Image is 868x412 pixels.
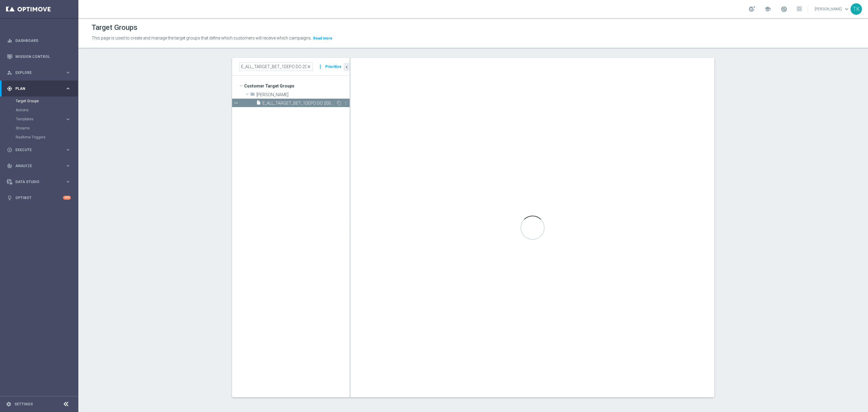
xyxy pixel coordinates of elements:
div: Streams [16,124,78,133]
span: Customer Target Groups [244,82,350,90]
a: Actions [16,108,63,113]
div: Explore [7,70,65,75]
i: keyboard_arrow_right [65,147,71,153]
a: Realtime Triggers [16,135,63,140]
span: school [764,6,771,12]
button: Data Studio keyboard_arrow_right [7,179,71,184]
button: Prioritize [324,63,342,71]
button: Read more [313,35,333,42]
input: Quick find group or folder [239,62,313,71]
span: Tomasz K. [256,92,350,97]
a: Mission Control [15,49,71,65]
i: chevron_left [344,64,350,70]
div: Analyze [7,163,65,169]
div: Templates [16,117,65,121]
span: Analyze [15,164,65,168]
button: chevron_left [344,63,350,71]
button: track_changes Analyze keyboard_arrow_right [7,163,71,168]
a: Optibot [15,190,63,206]
span: close [307,64,311,69]
a: Streams [16,126,63,131]
i: more_vert [344,101,348,106]
div: Target Groups [16,97,78,106]
i: lightbulb [7,195,12,201]
span: Templates [16,117,59,121]
span: Plan [15,87,65,90]
button: gps_fixed Plan keyboard_arrow_right [7,86,71,91]
button: equalizer Dashboard [7,38,71,43]
i: keyboard_arrow_right [65,179,71,185]
button: Templates keyboard_arrow_right [16,117,71,122]
div: Execute [7,147,65,153]
a: [PERSON_NAME]keyboard_arrow_down [814,5,851,14]
i: settings [6,401,11,407]
i: folder [250,92,255,99]
div: TK [851,3,862,15]
div: +10 [63,196,71,200]
i: track_changes [7,163,12,169]
i: person_search [7,70,12,75]
div: Actions [16,106,78,115]
i: keyboard_arrow_right [65,116,71,122]
div: Mission Control [7,49,71,65]
button: Mission Control [7,54,71,59]
i: keyboard_arrow_right [65,86,71,91]
span: keyboard_arrow_down [843,6,850,12]
span: Data Studio [15,180,65,184]
span: E_ALL_TARGET_BET_1DEPO DO 200PLN_160925 [263,101,336,106]
div: Plan [7,86,65,91]
span: This page is used to create and manage the target groups that define which customers will receive... [92,36,312,40]
button: person_search Explore keyboard_arrow_right [7,70,71,75]
i: keyboard_arrow_right [65,163,71,169]
div: Dashboard [7,33,71,49]
button: play_circle_outline Execute keyboard_arrow_right [7,147,71,152]
i: more_vert [317,62,323,71]
a: Target Groups [16,99,63,103]
h1: Target Groups [92,23,137,32]
i: play_circle_outline [7,147,12,153]
span: Explore [15,71,65,74]
span: Execute [15,148,65,152]
i: keyboard_arrow_right [65,70,71,75]
button: lightbulb Optibot +10 [7,195,71,200]
div: Templates [16,115,78,124]
i: insert_drive_file [256,100,261,107]
i: gps_fixed [7,86,12,91]
a: Settings [14,402,33,406]
div: Optibot [7,190,71,206]
div: Data Studio [7,179,65,185]
div: Realtime Triggers [16,133,78,142]
a: Dashboard [15,33,71,49]
i: equalizer [7,38,12,43]
i: Duplicate Target group [337,101,341,106]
